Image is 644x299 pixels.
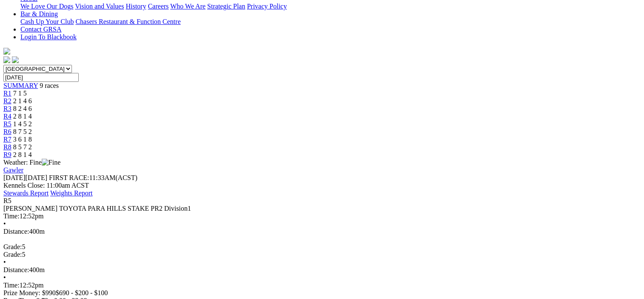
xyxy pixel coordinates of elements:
[3,220,6,227] span: •
[13,105,32,112] span: 8 2 4 6
[13,97,32,105] span: 2 1 4 6
[3,274,6,281] span: •
[20,18,74,25] a: Cash Up Your Club
[50,189,93,197] a: Weights Report
[13,136,32,143] span: 3 6 1 8
[40,82,59,89] span: 9 races
[3,174,47,181] span: [DATE]
[170,3,206,10] a: Who We Are
[148,3,169,10] a: Careers
[3,105,11,112] a: R3
[13,120,32,128] span: 1 4 5 2
[20,33,77,41] a: Login To Blackbook
[20,18,641,26] div: Bar & Dining
[3,166,23,174] a: Gawler
[3,82,38,89] a: SUMMARY
[13,151,32,158] span: 2 8 1 4
[3,266,29,273] span: Distance:
[13,90,27,97] span: 7 1 5
[20,26,61,33] a: Contact GRSA
[13,143,32,151] span: 8 5 7 2
[3,120,11,128] a: R5
[3,228,641,235] div: 400m
[3,189,49,197] a: Stewards Report
[3,289,641,297] div: Prize Money: $990
[3,113,11,120] a: R4
[3,205,641,212] div: [PERSON_NAME] TOYOTA PARA HILLS STAKE PR2 Division1
[3,258,6,266] span: •
[75,18,180,25] a: Chasers Restaurant & Function Centre
[49,174,137,181] span: 11:33AM(ACST)
[3,182,641,189] div: Kennels Close: 11:00am ACST
[3,56,10,63] img: facebook.svg
[13,128,32,135] span: 8 7 5 2
[3,243,641,251] div: 5
[3,282,20,289] span: Time:
[3,212,20,220] span: Time:
[42,159,60,166] img: Fine
[3,136,11,143] a: R7
[3,266,641,274] div: 400m
[3,174,26,181] span: [DATE]
[3,159,60,166] span: Weather: Fine
[3,282,641,289] div: 12:52pm
[3,197,11,204] span: R5
[3,48,10,55] img: logo-grsa-white.png
[20,10,58,17] a: Bar & Dining
[20,3,73,10] a: We Love Our Dogs
[3,73,79,82] input: Select date
[3,97,11,105] a: R2
[56,289,108,296] span: $690 - $200 - $100
[3,228,29,235] span: Distance:
[13,113,32,120] span: 2 8 1 4
[12,56,19,63] img: twitter.svg
[3,151,11,158] a: R9
[3,243,22,250] span: Grade:
[3,128,11,135] a: R6
[3,90,11,97] a: R1
[207,3,245,10] a: Strategic Plan
[3,251,641,258] div: 5
[75,3,124,10] a: Vision and Values
[20,3,641,10] div: About
[3,143,11,151] a: R8
[3,251,22,258] span: Grade:
[247,3,287,10] a: Privacy Policy
[3,212,641,220] div: 12:52pm
[126,3,146,10] a: History
[49,174,89,181] span: FIRST RACE:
